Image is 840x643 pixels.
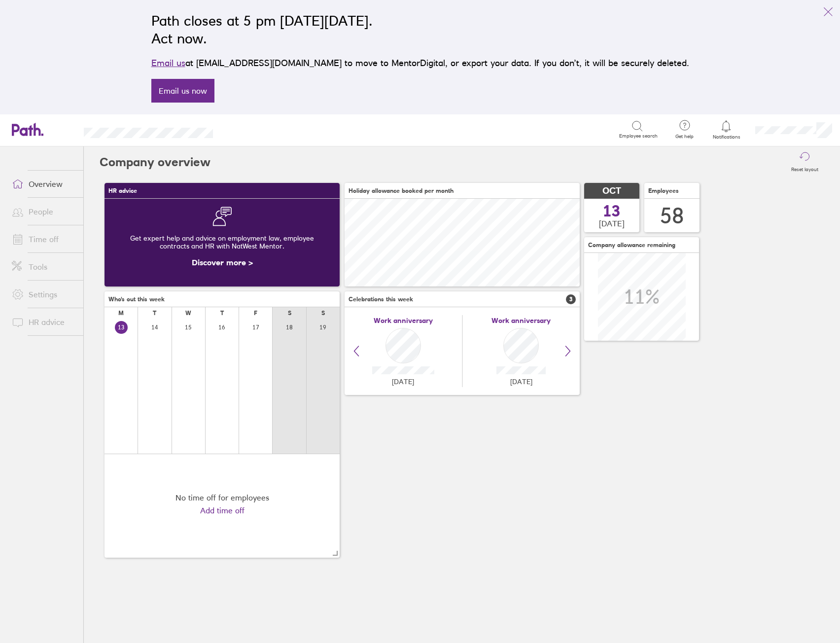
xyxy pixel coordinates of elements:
span: Work anniversary [374,317,433,324]
span: Notifications [710,134,742,140]
a: Time off [4,229,83,249]
div: 58 [660,203,684,228]
a: HR advice [4,312,83,332]
span: Employees [648,187,679,194]
div: Get expert help and advice on employment law, employee contracts and HR with NatWest Mentor. [112,226,332,258]
a: People [4,202,83,221]
div: T [153,310,156,317]
div: S [288,310,291,317]
p: at [EMAIL_ADDRESS][DOMAIN_NAME] to move to MentorDigital, or export your data. If you don’t, it w... [151,56,689,70]
span: HR advice [108,187,137,194]
span: Get help [668,134,700,140]
span: Celebrations this week [349,296,413,303]
span: [DATE] [392,378,414,386]
span: 13 [603,203,621,219]
span: Who's out this week [108,296,165,303]
div: No time off for employees [175,493,269,502]
a: Email us now [151,79,214,103]
a: Add time off [200,506,245,515]
a: Tools [4,257,83,277]
span: [DATE] [599,219,625,228]
div: T [220,310,224,317]
span: OCT [602,186,621,196]
div: M [118,310,124,317]
span: Company allowance remaining [588,242,675,249]
span: 3 [566,294,576,304]
a: Email us [151,58,185,68]
div: W [185,310,191,317]
h2: Path closes at 5 pm [DATE][DATE]. Act now. [151,12,689,47]
span: Work anniversary [491,317,551,324]
button: Reset layout [785,146,824,178]
a: Overview [4,174,83,194]
a: Discover more > [192,257,253,267]
label: Reset layout [785,164,824,173]
div: Search [240,125,265,134]
a: Settings [4,285,83,304]
span: Holiday allowance booked per month [349,187,454,194]
div: F [254,310,257,317]
a: Notifications [710,119,742,140]
span: [DATE] [510,378,532,386]
h2: Company overview [100,146,210,178]
div: S [321,310,325,317]
span: Employee search [619,133,658,139]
